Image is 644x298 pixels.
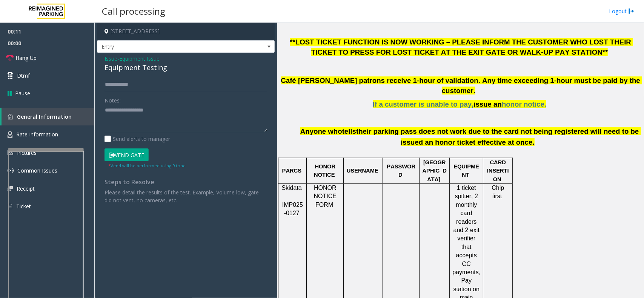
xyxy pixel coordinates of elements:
a: honor notice. [502,102,546,108]
span: CARD INSERTION [487,159,509,182]
h4: [STREET_ADDRESS] [97,23,275,40]
a: HONOR NOTICE FORM [314,185,338,208]
span: tells [342,127,356,135]
img: 'icon' [8,186,13,191]
label: Notes: [105,94,121,104]
span: EQUIPMEN [454,164,480,178]
span: Issue [105,55,117,63]
img: 'icon' [8,150,13,155]
img: logout [629,7,635,15]
span: PASSWORD [387,164,415,178]
span: Anyone who [300,127,342,135]
div: Please detail the results of the test. Example, Volume low, gate did not vent, no cameras, etc. [105,188,267,204]
small: Vend will be performed using 9 tone [108,163,186,168]
span: IMP025-0127 [282,202,303,216]
span: their parking pass does not work due to the card not being registered will need to be issued an h... [356,127,641,146]
span: If a customer is unable to pay, [373,100,473,108]
span: Pause [15,89,30,97]
img: 'icon' [8,203,12,210]
span: General Information [17,113,72,120]
span: T [466,172,469,178]
span: PARCS [282,168,301,174]
a: General Information [2,108,94,125]
span: Skidata [281,185,301,191]
a: Logout [609,7,635,15]
img: 'icon' [8,131,12,138]
span: - [117,55,160,62]
span: Entry [97,41,239,53]
img: 'icon' [8,114,13,119]
span: USERNAME [347,168,378,174]
span: Café [PERSON_NAME] patrons receive 1-hour of validation. Any time exceeding 1-hour must be paid b... [281,76,642,95]
span: Dtmf [17,72,30,79]
span: Rate Information [16,131,58,138]
label: Send alerts to manager [105,135,170,143]
img: 'icon' [8,168,14,174]
span: honor notice. [502,100,546,108]
h3: Call processing [98,2,169,20]
span: issue an [473,100,502,108]
span: [GEOGRAPHIC_DATA] [423,159,447,182]
h4: Steps to Resolve [105,179,267,186]
span: Hang Up [15,54,37,62]
span: **LOST TICKET FUNCTION IS NOW WORKING – PLEASE INFORM THE CUSTOMER WHO LOST THEIR TICKET TO PRESS... [290,38,633,56]
button: Vend Gate [105,148,149,161]
span: HONOR NOTICE FORM [314,185,338,208]
div: Equipment Testing [105,63,267,73]
span: Chip first [492,185,506,199]
span: Equipment Issue [119,55,160,63]
a: If a customer is unable to pay, [373,102,473,108]
span: HONOR NOTICE [314,164,337,178]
